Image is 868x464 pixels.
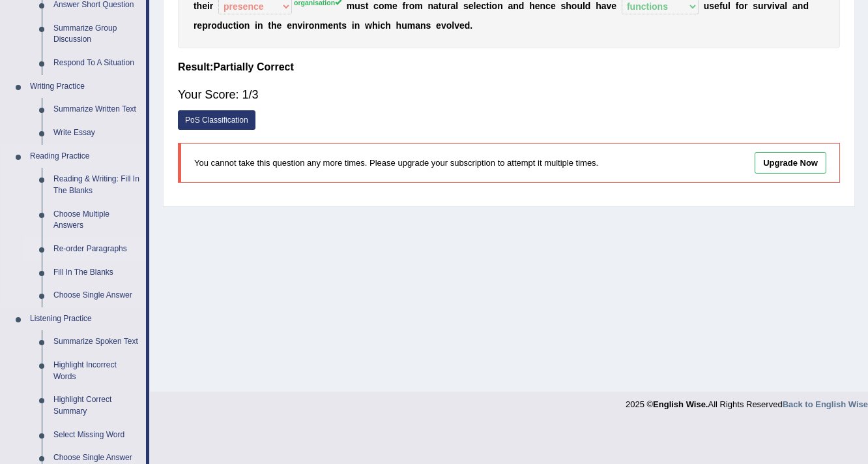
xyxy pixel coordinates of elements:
[48,284,146,307] a: Choose Single Answer
[385,20,391,31] b: h
[287,20,292,31] b: e
[366,1,369,11] b: t
[583,1,585,11] b: l
[354,20,360,31] b: n
[268,20,271,31] b: t
[426,20,431,31] b: s
[392,1,398,11] b: e
[228,20,233,31] b: c
[476,1,481,11] b: e
[257,20,263,31] b: n
[380,20,385,31] b: c
[197,1,203,11] b: h
[767,1,772,11] b: v
[271,20,277,31] b: h
[780,1,785,11] b: a
[194,1,197,11] b: t
[454,20,459,31] b: v
[497,1,503,11] b: n
[596,1,601,11] b: h
[48,52,146,75] a: Respond To A Situation
[456,1,458,11] b: l
[758,1,764,11] b: u
[48,121,146,145] a: Write Essay
[420,20,426,31] b: n
[783,399,868,409] a: Back to English Wise
[607,1,612,11] b: v
[354,1,360,11] b: u
[202,1,207,11] b: e
[372,20,378,31] b: h
[452,20,454,31] b: l
[384,1,392,11] b: m
[194,20,197,31] b: r
[239,20,244,31] b: o
[352,20,354,31] b: i
[210,1,213,11] b: r
[545,1,551,11] b: c
[178,110,255,130] a: PoS Classification
[48,261,146,285] a: Fill In The Blanks
[439,1,442,11] b: t
[333,20,339,31] b: n
[48,424,146,447] a: Select Missing Word
[474,1,476,11] b: l
[601,1,607,11] b: a
[403,1,406,11] b: f
[233,20,237,31] b: t
[508,1,513,11] b: a
[197,20,202,31] b: e
[626,392,868,410] div: 2025 © All Rights Reserved
[347,1,354,11] b: m
[207,1,210,11] b: i
[481,1,486,11] b: c
[772,1,775,11] b: i
[309,20,315,31] b: o
[803,1,809,11] b: d
[407,20,415,31] b: m
[463,1,469,11] b: s
[450,1,456,11] b: a
[360,1,366,11] b: s
[24,75,146,99] a: Writing Practice
[255,20,257,31] b: i
[470,20,472,31] b: .
[736,1,739,11] b: f
[433,1,439,11] b: a
[566,1,571,11] b: h
[217,20,223,31] b: d
[202,20,208,31] b: p
[277,20,282,31] b: e
[469,1,474,11] b: e
[314,20,320,31] b: n
[305,20,308,31] b: r
[513,1,519,11] b: n
[211,20,217,31] b: o
[292,20,298,31] b: n
[244,20,250,31] b: n
[24,145,146,168] a: Reading Practice
[48,330,146,354] a: Summarize Spoken Text
[719,1,723,11] b: f
[441,1,447,11] b: u
[414,1,422,11] b: m
[379,1,384,11] b: o
[611,1,616,11] b: e
[585,1,591,11] b: d
[577,1,583,11] b: u
[48,203,146,238] a: Choose Multiple Answers
[436,20,441,31] b: e
[535,1,540,11] b: e
[653,399,708,409] strong: English Wise.
[427,1,433,11] b: n
[48,238,146,261] a: Re-order Paragraphs
[489,1,492,11] b: i
[208,20,211,31] b: r
[753,1,758,11] b: s
[365,20,372,31] b: w
[396,20,402,31] b: h
[298,20,303,31] b: v
[194,157,669,169] p: You cannot take this question any more times. Please upgrade your subscription to attempt it mult...
[339,20,342,31] b: t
